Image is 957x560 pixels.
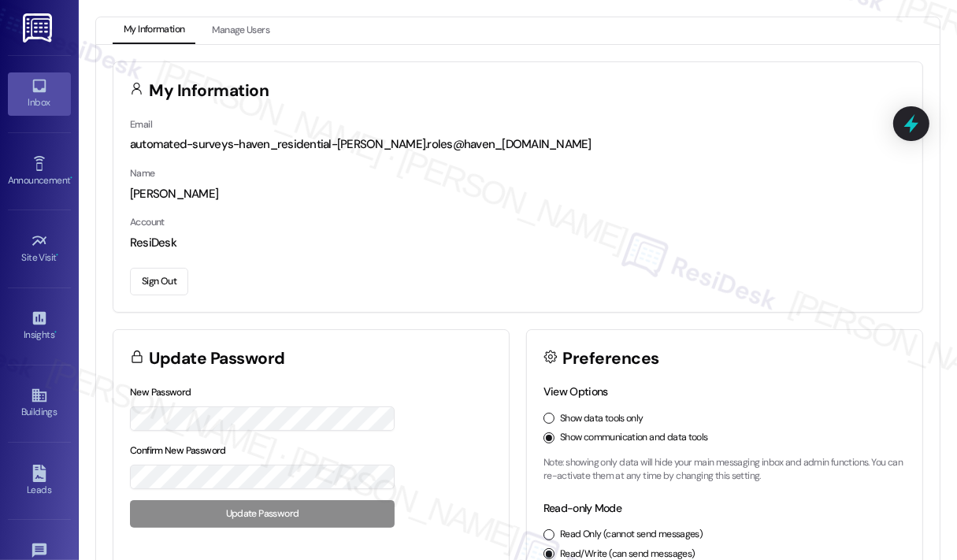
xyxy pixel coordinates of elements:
label: Name [130,167,155,180]
span: • [70,172,72,184]
button: My Information [113,17,195,44]
h3: Preferences [563,350,659,367]
label: Confirm New Password [130,444,226,457]
label: View Options [543,384,608,399]
button: Sign Out [130,268,188,295]
label: Read Only (cannot send messages) [560,528,703,542]
a: Inbox [8,72,71,115]
a: Site Visit • [8,228,71,270]
label: Read-only Mode [543,501,621,515]
label: Email [130,118,152,131]
label: Account [130,216,165,228]
label: Show communication and data tools [560,431,708,445]
span: • [57,250,59,261]
img: ResiDesk Logo [23,13,55,43]
label: New Password [130,386,191,399]
a: Leads [8,460,71,503]
a: Insights • [8,305,71,347]
div: ResiDesk [130,235,906,251]
p: Note: showing only data will hide your main messaging inbox and admin functions. You can re-activ... [543,456,906,484]
h3: Update Password [150,350,285,367]
span: • [54,327,57,338]
button: Manage Users [201,17,280,44]
div: automated-surveys-haven_residential-[PERSON_NAME].roles@haven_[DOMAIN_NAME] [130,136,906,153]
label: Show data tools only [560,412,644,426]
a: Buildings [8,382,71,425]
div: [PERSON_NAME] [130,186,906,202]
h3: My Information [150,83,269,99]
